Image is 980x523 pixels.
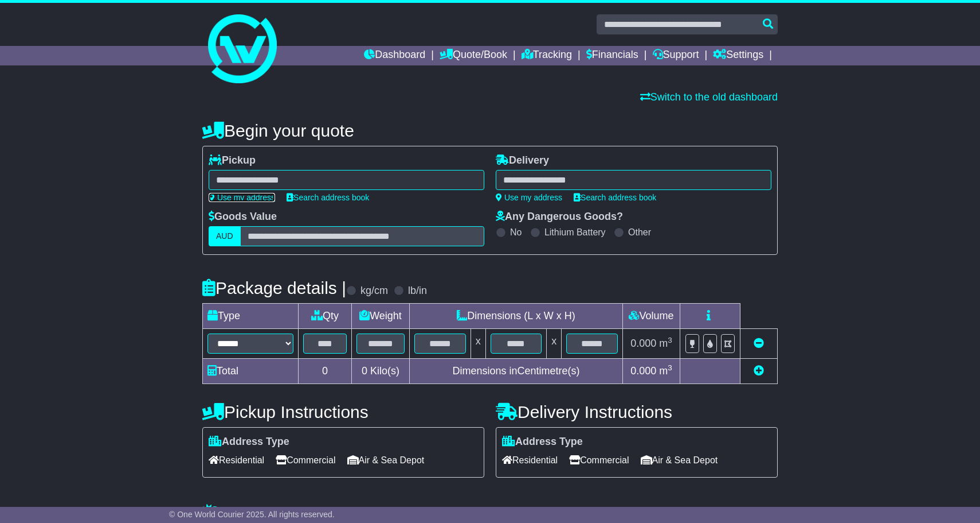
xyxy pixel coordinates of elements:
[409,304,622,329] td: Dimensions (L x W x H)
[287,193,369,202] a: Search address book
[352,304,410,329] td: Weight
[522,46,572,65] a: Tracking
[471,329,485,359] td: x
[496,193,562,202] a: Use my address
[352,359,410,384] td: Kilo(s)
[628,227,651,238] label: Other
[547,329,562,359] td: x
[622,304,680,329] td: Volume
[630,338,656,349] span: 0.000
[502,436,583,448] label: Address Type
[754,365,764,377] a: Add new item
[408,285,427,297] label: lb/in
[713,46,763,65] a: Settings
[203,304,299,329] td: Type
[510,227,522,238] label: No
[574,193,656,202] a: Search address book
[668,363,672,372] sup: 3
[209,451,264,469] span: Residential
[440,46,507,65] a: Quote/Book
[209,154,256,167] label: Pickup
[409,359,622,384] td: Dimensions in Centimetre(s)
[630,365,656,377] span: 0.000
[496,211,623,223] label: Any Dangerous Goods?
[496,402,778,421] h4: Delivery Instructions
[202,121,778,140] h4: Begin your quote
[362,365,367,377] span: 0
[209,211,277,223] label: Goods Value
[754,338,764,349] a: Remove this item
[202,402,484,421] h4: Pickup Instructions
[653,46,699,65] a: Support
[209,436,289,448] label: Address Type
[203,359,299,384] td: Total
[569,451,629,469] span: Commercial
[169,510,335,519] span: © One World Courier 2025. All rights reserved.
[202,278,346,297] h4: Package details |
[209,193,275,202] a: Use my address
[276,451,335,469] span: Commercial
[209,226,241,246] label: AUD
[360,285,388,297] label: kg/cm
[299,304,352,329] td: Qty
[641,451,718,469] span: Air & Sea Depot
[502,451,558,469] span: Residential
[586,46,638,65] a: Financials
[659,365,672,377] span: m
[347,451,425,469] span: Air & Sea Depot
[544,227,606,238] label: Lithium Battery
[668,336,672,344] sup: 3
[299,359,352,384] td: 0
[202,503,778,522] h4: Warranty & Insurance
[659,338,672,349] span: m
[496,154,549,167] label: Delivery
[364,46,425,65] a: Dashboard
[640,91,778,103] a: Switch to the old dashboard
